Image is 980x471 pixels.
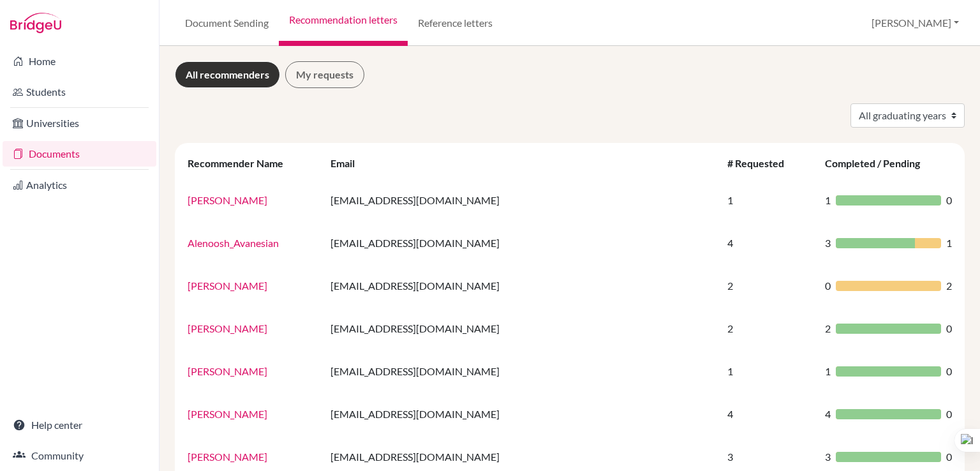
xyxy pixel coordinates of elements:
[188,322,267,334] a: [PERSON_NAME]
[727,157,797,169] div: # Requested
[188,157,296,169] div: Recommender Name
[323,264,720,307] td: [EMAIL_ADDRESS][DOMAIN_NAME]
[946,193,952,208] span: 0
[188,451,267,463] a: [PERSON_NAME]
[825,235,831,251] span: 3
[188,365,267,377] a: [PERSON_NAME]
[825,157,933,169] div: Completed / Pending
[3,172,156,198] a: Analytics
[866,11,965,35] button: [PERSON_NAME]
[825,278,831,294] span: 0
[720,392,817,435] td: 4
[323,392,720,435] td: [EMAIL_ADDRESS][DOMAIN_NAME]
[175,61,280,88] a: All recommenders
[825,407,831,422] span: 4
[10,13,61,33] img: Bridge-U
[330,157,367,169] div: Email
[825,364,831,379] span: 1
[188,280,267,292] a: [PERSON_NAME]
[825,449,831,465] span: 3
[946,321,952,336] span: 0
[946,364,952,379] span: 0
[3,49,156,74] a: Home
[3,443,156,468] a: Community
[946,278,952,294] span: 2
[946,407,952,422] span: 0
[323,221,720,264] td: [EMAIL_ADDRESS][DOMAIN_NAME]
[285,61,364,88] a: My requests
[323,307,720,350] td: [EMAIL_ADDRESS][DOMAIN_NAME]
[3,141,156,167] a: Documents
[946,449,952,465] span: 0
[323,350,720,392] td: [EMAIL_ADDRESS][DOMAIN_NAME]
[946,235,952,251] span: 1
[720,179,817,221] td: 1
[720,264,817,307] td: 2
[825,193,831,208] span: 1
[720,307,817,350] td: 2
[3,412,156,438] a: Help center
[720,350,817,392] td: 1
[3,79,156,105] a: Students
[188,408,267,420] a: [PERSON_NAME]
[323,179,720,221] td: [EMAIL_ADDRESS][DOMAIN_NAME]
[825,321,831,336] span: 2
[188,194,267,206] a: [PERSON_NAME]
[3,110,156,136] a: Universities
[720,221,817,264] td: 4
[188,237,279,249] a: Alenoosh_Avanesian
